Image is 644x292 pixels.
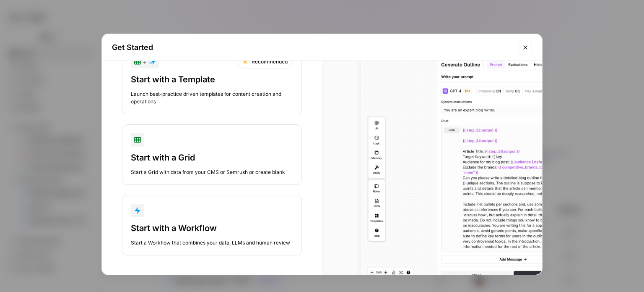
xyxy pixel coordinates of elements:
div: Start with a Template [131,74,293,85]
div: + [134,57,156,67]
h2: Get Started [112,42,514,53]
button: +RecommendedStart with a TemplateLaunch best-practice driven templates for content creation and o... [122,46,302,114]
button: Close modal [519,41,532,54]
button: Start with a WorkflowStart a Workflow that combines your data, LLMs and human review [122,195,302,255]
div: Start with a Workflow [131,222,293,234]
div: Start a Grid with data from your CMS or Semrush or create blank [131,168,293,176]
div: Start with a Grid [131,152,293,163]
div: Launch best-practice driven templates for content creation and operations [131,90,293,105]
div: Start a Workflow that combines your data, LLMs and human review [131,239,293,247]
div: Recommended [237,55,293,68]
button: Start with a GridStart a Grid with data from your CMS or Semrush or create blank [122,124,302,185]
